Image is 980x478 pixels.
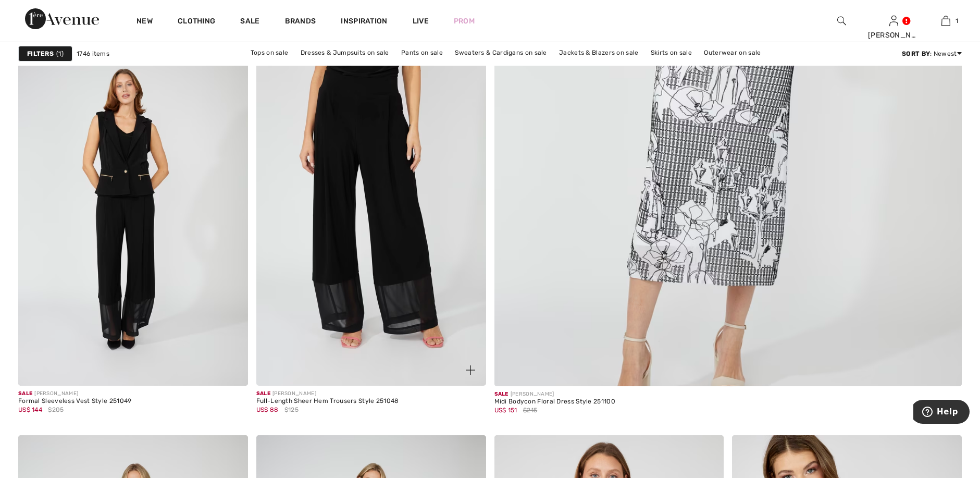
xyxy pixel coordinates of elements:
[48,405,64,414] span: $205
[413,16,429,27] a: Live
[450,46,552,59] a: Sweaters & Cardigans on sale
[18,398,132,405] div: Formal Sleeveless Vest Style 251049
[902,49,962,58] div: : Newest
[902,50,930,57] strong: Sort By
[245,46,294,59] a: Tops on sale
[256,41,486,386] a: Full-Length Sheer Hem Trousers Style 251048. Black
[178,17,215,28] a: Clothing
[920,15,971,27] a: 1
[18,390,32,397] span: Sale
[27,49,54,58] strong: Filters
[494,390,615,398] div: [PERSON_NAME]
[494,391,508,397] span: Sale
[56,49,64,58] span: 1
[295,46,394,59] a: Dresses & Jumpsuits on sale
[646,46,697,59] a: Skirts on sale
[396,46,448,59] a: Pants on sale
[256,398,399,405] div: Full-Length Sheer Hem Trousers Style 251048
[523,406,537,415] span: $215
[913,400,970,426] iframe: Opens a widget where you can find more information
[699,46,766,59] a: Outerwear on sale
[454,16,475,27] a: Prom
[18,390,132,398] div: [PERSON_NAME]
[284,405,299,414] span: $125
[494,398,615,406] div: Midi Bodycon Floral Dress Style 251100
[956,16,958,26] span: 1
[466,365,475,375] img: plus_v2.svg
[941,15,950,27] img: My Bag
[889,16,898,26] a: Sign In
[77,49,109,58] span: 1746 items
[25,8,99,29] img: 1ère Avenue
[837,15,846,27] img: search the website
[256,406,279,413] span: US$ 88
[137,17,153,28] a: New
[868,30,919,41] div: [PERSON_NAME]
[889,15,898,27] img: My Info
[554,46,644,59] a: Jackets & Blazers on sale
[341,17,387,28] span: Inspiration
[256,390,270,397] span: Sale
[256,390,399,398] div: [PERSON_NAME]
[285,17,316,28] a: Brands
[240,17,259,28] a: Sale
[494,407,517,414] span: US$ 151
[18,406,42,413] span: US$ 144
[18,41,248,386] img: Formal Sleeveless Vest Style 251049. Black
